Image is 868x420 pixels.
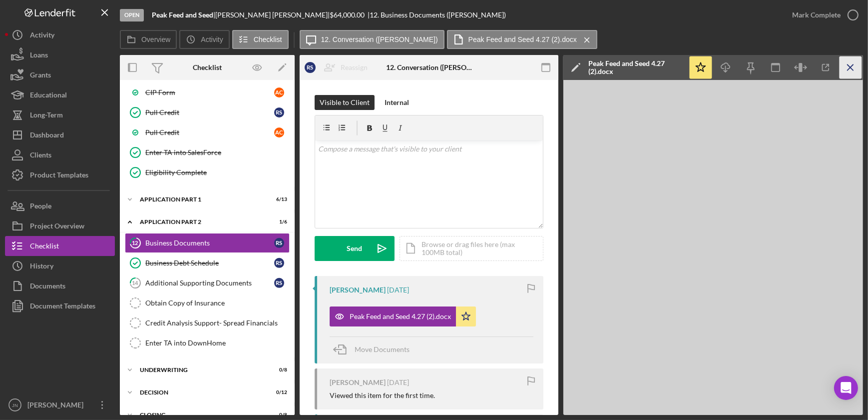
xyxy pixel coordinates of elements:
[125,102,290,122] a: Pull CreditRS
[179,30,229,49] button: Activity
[145,239,274,247] div: Business Documents
[834,376,858,400] div: Open Intercom Messenger
[140,412,262,418] div: Closing
[385,95,409,110] div: Internal
[274,258,284,268] div: R S
[145,339,289,347] div: Enter TA into DownHome
[368,11,506,19] div: | 12. Business Documents ([PERSON_NAME])
[341,57,368,77] div: Reassign
[330,337,420,362] button: Move Documents
[330,286,386,294] div: [PERSON_NAME]
[274,238,284,248] div: R S
[193,63,222,71] div: Checklist
[269,412,287,418] div: 0 / 8
[120,30,177,49] button: Overview
[274,278,284,288] div: R S
[152,10,213,19] b: Peak Feed and Seed
[782,5,863,25] button: Mark Complete
[141,35,170,43] label: Overview
[330,378,386,386] div: [PERSON_NAME]
[269,367,287,373] div: 0 / 8
[350,312,451,320] div: Peak Feed and Seed 4.27 (2).docx
[125,293,290,313] a: Obtain Copy of Insurance
[145,88,274,96] div: CIP Form
[588,59,683,75] div: Peak Feed and Seed 4.27 (2).docx
[140,367,262,373] div: Underwriting
[125,122,290,142] a: Pull CreditAC
[12,402,18,408] text: JN
[355,345,410,353] span: Move Documents
[387,378,409,386] time: 2025-08-08 22:03
[300,30,444,49] button: 12. Conversation ([PERSON_NAME])
[320,95,370,110] div: Visible to Client
[315,236,395,261] button: Send
[125,273,290,293] a: 14Additional Supporting DocumentsRS
[274,107,284,117] div: R S
[232,30,289,49] button: Checklist
[145,148,289,156] div: Enter TA into SalesForce
[132,239,138,246] tspan: 12
[201,35,223,43] label: Activity
[120,9,144,21] div: Open
[563,80,863,415] iframe: Document Preview
[315,95,375,110] button: Visible to Client
[145,319,289,327] div: Credit Analysis Support- Spread Financials
[330,306,476,326] button: Peak Feed and Seed 4.27 (2).docx
[274,87,284,97] div: A C
[125,82,290,102] a: CIP FormAC
[269,219,287,225] div: 1 / 6
[125,253,290,273] a: Business Debt ScheduleRS
[305,62,316,73] div: R S
[387,286,409,294] time: 2025-08-11 21:42
[140,196,262,202] div: Application Part 1
[330,11,368,19] div: $64,000.00
[140,389,262,395] div: Decision
[125,162,290,182] a: Eligibility Complete
[215,11,330,19] div: [PERSON_NAME] [PERSON_NAME] |
[5,395,115,415] button: JN[PERSON_NAME]
[145,299,289,307] div: Obtain Copy of Insurance
[145,279,274,287] div: Additional Supporting Documents
[386,63,472,71] div: 12. Conversation ([PERSON_NAME])
[125,313,290,333] a: Credit Analysis Support- Spread Financials
[254,35,282,43] label: Checklist
[145,259,274,267] div: Business Debt Schedule
[140,219,262,225] div: Application Part 2
[274,127,284,137] div: A C
[269,389,287,395] div: 0 / 12
[380,95,414,110] button: Internal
